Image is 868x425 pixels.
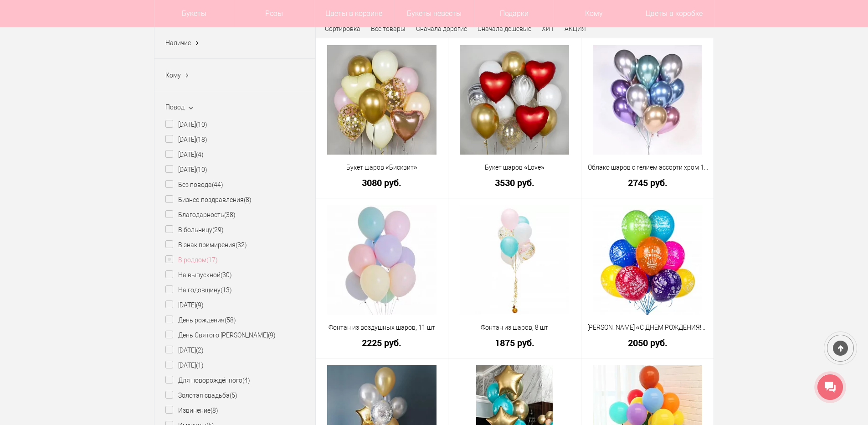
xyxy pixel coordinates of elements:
[165,376,250,385] label: Для новорождённого
[221,271,232,279] ins: (30)
[211,407,218,414] ins: (8)
[165,180,223,190] label: Без повода
[196,362,204,369] ins: (1)
[221,286,232,294] ins: (13)
[165,150,204,160] label: [DATE]
[165,285,232,295] label: На годовщину
[165,346,204,355] label: [DATE]
[322,338,442,347] a: 2225 руб.
[268,332,276,339] ins: (9)
[165,316,236,325] label: День рождения
[196,301,204,309] ins: (9)
[593,45,702,155] img: Облако шаров с гелием ассорти хром 15 шт
[587,178,708,187] a: 2745 руб.
[165,104,185,111] span: Повод
[196,347,204,354] ins: (2)
[165,406,218,415] label: Извинение
[165,210,236,220] label: Благодарность
[165,195,252,205] label: Бизнес-поздравления
[244,196,252,203] ins: (8)
[212,181,223,188] ins: (44)
[224,211,236,218] ins: (38)
[416,25,467,32] a: Сначала дорогие
[327,45,437,155] img: Букет шаров «Бисквит»
[327,205,437,315] img: Фонтан из воздушных шаров, 11 шт
[460,205,569,315] img: Фонтан из шаров, 8 шт
[225,316,236,324] ins: (58)
[322,323,442,332] a: Фонтан из воздушных шаров, 11 шт
[478,25,531,32] a: Сначала дешевые
[165,120,207,130] label: [DATE]
[587,163,708,172] a: Облако шаров с гелием ассорти хром 15 шт
[236,241,247,249] ins: (32)
[542,25,554,32] a: ХИТ
[165,39,191,47] span: Наличие
[454,338,575,347] a: 1875 руб.
[587,338,708,347] a: 2050 руб.
[454,163,575,172] a: Букет шаров «Love»
[322,163,442,172] a: Букет шаров «Бисквит»
[230,392,237,399] ins: (5)
[242,377,250,384] ins: (4)
[165,391,237,400] label: Золотая свадьба
[460,45,569,155] img: Букет шаров «Love»
[371,25,406,32] a: Все товары
[325,25,360,32] span: Сортировка
[593,205,702,315] img: НАБОР ШАРОВ «С ДНЕМ РОЖДЕНИЯ!» - 10шт
[454,178,575,187] a: 3530 руб.
[165,331,276,340] label: День Святого [PERSON_NAME]
[454,323,575,332] a: Фонтан из шаров, 8 шт
[165,72,181,79] span: Кому
[196,151,204,158] ins: (4)
[165,270,232,280] label: На выпускной
[212,226,224,233] ins: (29)
[165,165,207,175] label: [DATE]
[165,240,247,250] label: В знак примирения
[165,255,218,265] label: В роддом
[196,121,207,128] ins: (10)
[165,225,224,235] label: В больницу
[322,178,442,187] a: 3080 руб.
[565,25,586,32] a: АКЦИЯ
[196,136,207,143] ins: (18)
[165,135,207,145] label: [DATE]
[165,361,204,370] label: [DATE]
[587,323,708,332] a: [PERSON_NAME] «С ДНЕМ РОЖДЕНИЯ!» - 10шт
[206,256,218,264] ins: (17)
[196,166,207,173] ins: (10)
[165,301,204,310] label: [DATE]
